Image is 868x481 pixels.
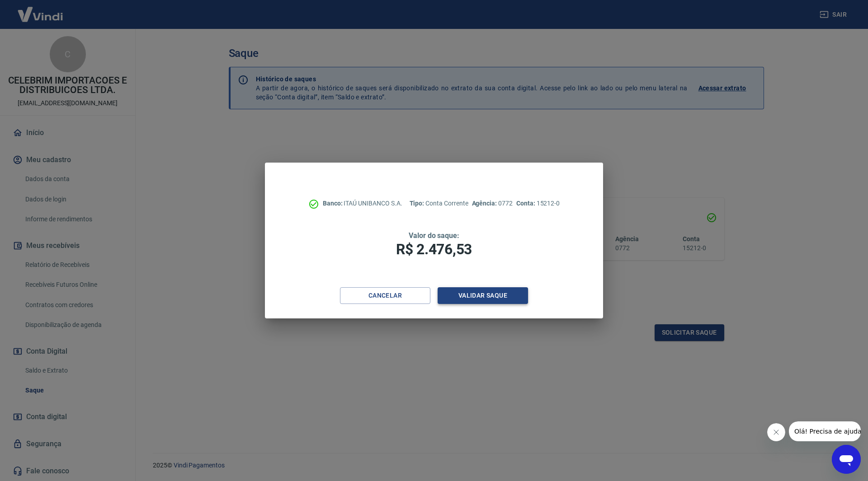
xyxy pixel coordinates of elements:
[340,287,430,304] button: Cancelar
[410,200,426,207] span: Tipo:
[832,445,861,474] iframe: Botão para abrir a janela de mensagens
[409,231,459,240] span: Valor do saque:
[472,200,499,207] span: Agência:
[5,6,76,14] span: Olá! Precisa de ajuda?
[472,199,513,208] p: 0772
[767,423,785,441] iframe: Fechar mensagem
[516,199,560,208] p: 15212-0
[323,200,344,207] span: Banco:
[410,199,468,208] p: Conta Corrente
[789,421,861,441] iframe: Mensagem da empresa
[516,200,537,207] span: Conta:
[438,287,528,304] button: Validar saque
[323,199,402,208] p: ITAÚ UNIBANCO S.A.
[396,241,472,258] span: R$ 2.476,53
